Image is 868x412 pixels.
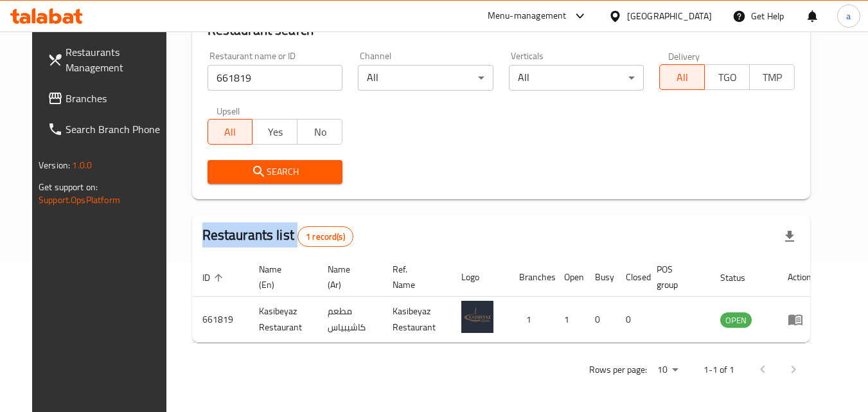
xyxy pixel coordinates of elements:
[358,65,493,91] div: All
[66,121,167,137] span: Search Branch Phone
[585,297,616,343] td: 0
[298,231,353,243] span: 1 record(s)
[668,51,700,60] label: Delivery
[657,262,695,292] span: POS group
[258,123,292,141] span: Yes
[704,64,750,90] button: TGO
[509,65,644,91] div: All
[627,9,712,23] div: [GEOGRAPHIC_DATA]
[616,258,646,297] th: Closed
[218,164,333,180] span: Search
[755,68,790,87] span: TMP
[720,313,752,328] span: OPEN
[192,297,249,343] td: 661819
[317,297,382,343] td: مطعم كاشيبياس
[488,8,567,24] div: Menu-management
[217,106,240,115] label: Upsell
[252,119,297,145] button: Yes
[788,312,811,327] div: Menu
[665,68,700,87] span: All
[710,68,745,87] span: TGO
[72,157,92,174] span: 1.0.0
[259,262,302,292] span: Name (En)
[202,270,227,285] span: ID
[846,9,851,23] span: a
[208,21,795,40] h2: Restaurant search
[66,91,167,106] span: Branches
[589,362,647,378] p: Rows per page:
[509,258,554,297] th: Branches
[451,258,509,297] th: Logo
[659,64,705,90] button: All
[39,179,98,195] span: Get support on:
[66,44,167,75] span: Restaurants Management
[303,123,337,141] span: No
[39,157,70,174] span: Version:
[208,160,343,184] button: Search
[192,258,822,343] table: enhanced table
[328,262,367,292] span: Name (Ar)
[249,297,317,343] td: Kasibeyaz Restaurant
[297,119,342,145] button: No
[208,65,343,91] input: Search for restaurant name or ID..
[720,270,762,285] span: Status
[749,64,795,90] button: TMP
[652,361,683,380] div: Rows per page:
[213,123,248,141] span: All
[382,297,451,343] td: Kasibeyaz Restaurant
[777,258,822,297] th: Action
[37,83,177,114] a: Branches
[37,37,177,83] a: Restaurants Management
[585,258,616,297] th: Busy
[509,297,554,343] td: 1
[704,362,734,378] p: 1-1 of 1
[208,119,253,145] button: All
[554,297,585,343] td: 1
[554,258,585,297] th: Open
[774,221,805,252] div: Export file
[461,301,493,333] img: Kasibeyaz Restaurant
[616,297,646,343] td: 0
[39,192,120,208] a: Support.OpsPlatform
[393,262,436,292] span: Ref. Name
[37,114,177,145] a: Search Branch Phone
[202,226,353,247] h2: Restaurants list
